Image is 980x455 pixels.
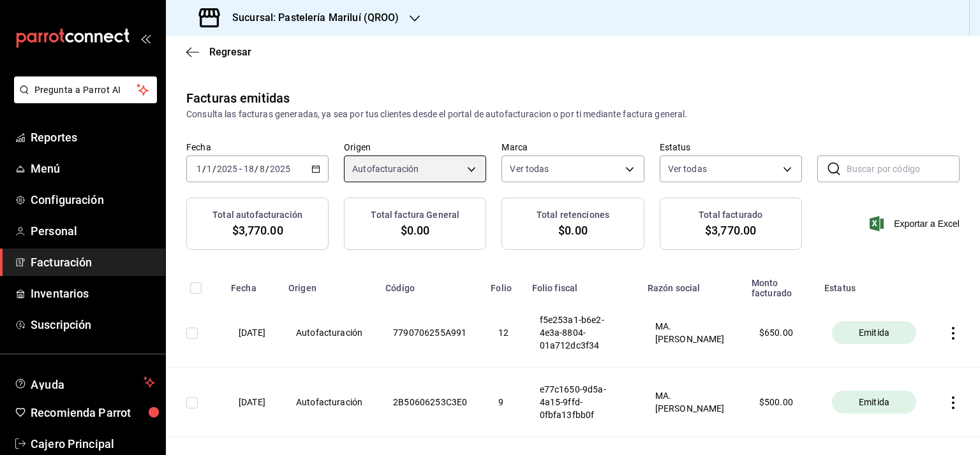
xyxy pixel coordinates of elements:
[817,270,932,298] th: Estatus
[660,143,802,152] label: Estatus
[186,143,329,152] label: Fecha
[232,222,283,239] span: $3,770.00
[34,83,137,97] span: Pregunta a Parrot AI
[216,164,238,174] input: ----
[524,270,640,298] th: Folio fiscal
[259,164,265,174] input: --
[212,208,302,222] h3: Total autofacturación
[378,298,483,368] th: 7790706255A991
[212,164,216,174] span: /
[524,298,640,368] th: f5e253a1-b6e2-4e3a-8804-01a712dc3f34
[501,143,644,152] label: Marca
[483,298,524,368] th: 12
[640,270,744,298] th: Razón social
[255,164,258,174] span: /
[378,368,483,437] th: 2B50606253C3E0
[223,298,281,368] th: [DATE]
[847,156,960,182] input: Buscar por código
[371,208,459,222] h3: Total factura General
[31,254,155,271] span: Facturación
[705,222,756,239] span: $3,770.00
[196,164,202,174] input: --
[281,368,378,437] th: Autofacturación
[269,164,291,174] input: ----
[854,396,895,408] span: Emitida
[744,298,817,368] th: $ 650.00
[744,368,817,437] th: $ 500.00
[31,404,155,421] span: Recomienda Parrot
[31,222,155,240] span: Personal
[668,162,707,175] span: Ver todas
[483,270,524,298] th: Folio
[140,33,151,43] button: open_drawer_menu
[640,368,744,437] th: MA. [PERSON_NAME]
[202,164,206,174] span: /
[31,160,155,177] span: Menú
[206,164,212,174] input: --
[281,298,378,368] th: Autofacturación
[483,368,524,437] th: 9
[352,162,419,175] span: Autofacturación
[510,162,549,175] span: Ver todas
[223,270,281,298] th: Fecha
[9,92,157,106] a: Pregunta a Parrot AI
[222,10,399,25] h3: Sucursal: Pastelería Mariluí (QROO)
[537,208,609,222] h3: Total retenciones
[640,298,744,368] th: MA. [PERSON_NAME]
[401,222,430,239] span: $0.00
[699,208,762,222] h3: Total facturado
[31,375,138,390] span: Ayuda
[378,270,483,298] th: Código
[854,326,895,339] span: Emitida
[243,164,255,174] input: --
[239,164,242,174] span: -
[344,143,486,152] label: Origen
[209,46,251,58] span: Regresar
[186,108,960,121] div: Consulta las facturas generadas, ya sea por tus clientes desde el portal de autofacturacion o por...
[31,285,155,302] span: Inventarios
[281,270,378,298] th: Origen
[31,435,155,452] span: Cajero Principal
[223,368,281,437] th: [DATE]
[31,191,155,208] span: Configuración
[558,222,588,239] span: $0.00
[186,89,290,108] div: Facturas emitidas
[186,46,251,58] button: Regresar
[31,316,155,333] span: Suscripción
[14,76,157,103] button: Pregunta a Parrot AI
[744,270,817,298] th: Monto facturado
[872,216,960,231] button: Exportar a Excel
[524,368,640,437] th: e77c1650-9d5a-4a15-9ffd-0fbfa13fbb0f
[265,164,269,174] span: /
[31,129,155,146] span: Reportes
